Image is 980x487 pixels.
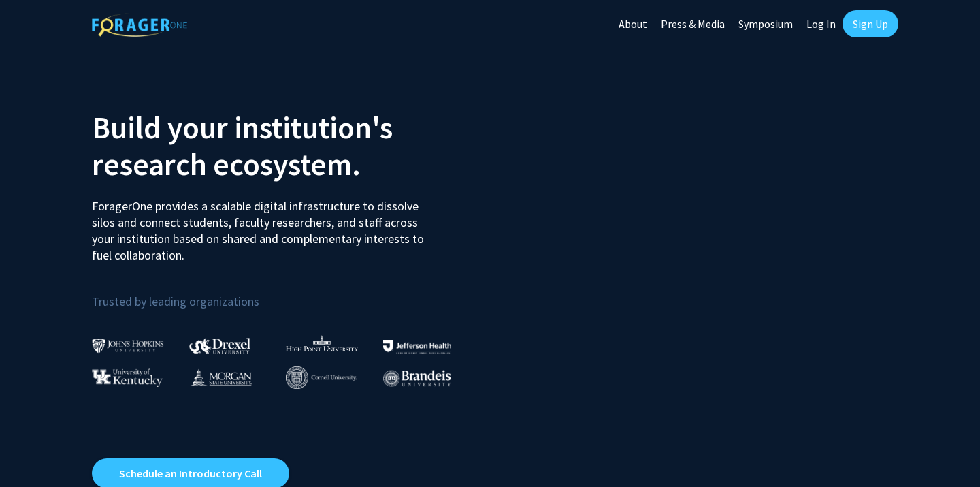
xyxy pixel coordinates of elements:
p: Trusted by leading organizations [92,274,480,312]
img: Johns Hopkins University [92,339,164,353]
img: Morgan State University [189,368,252,386]
img: Thomas Jefferson University [383,340,451,353]
img: Drexel University [189,338,250,354]
img: High Point University [286,335,358,351]
img: ForagerOne Logo [92,13,187,37]
img: Cornell University [286,366,357,389]
a: Sign Up [843,10,898,37]
p: ForagerOne provides a scalable digital infrastructure to dissolve silos and connect students, fac... [92,188,434,264]
img: University of Kentucky [92,368,163,387]
img: Brandeis University [383,370,451,387]
h2: Build your institution's research ecosystem. [92,109,480,183]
